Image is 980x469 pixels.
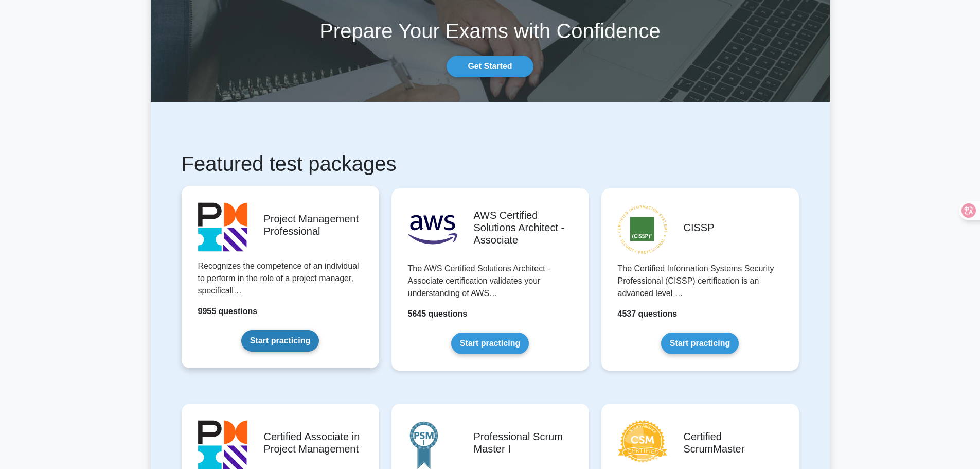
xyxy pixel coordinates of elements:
[151,19,830,43] h1: Prepare Your Exams with Confidence
[447,56,533,77] a: Get Started
[241,330,319,352] a: Start practicing
[182,151,799,176] h1: Featured test packages
[451,333,529,354] a: Start practicing
[661,333,739,354] a: Start practicing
